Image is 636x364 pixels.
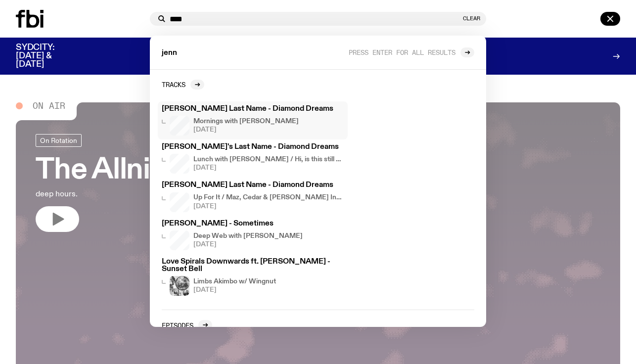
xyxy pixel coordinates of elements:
button: Clear [463,16,480,21]
h4: Mornings with [PERSON_NAME] [193,118,299,125]
a: [PERSON_NAME]'s Last Name - Diamond DreamsLunch with [PERSON_NAME] / Hi, is this still available?... [158,139,348,178]
h3: [PERSON_NAME] - Sometimes [162,220,344,227]
span: [DATE] [193,241,303,248]
a: [PERSON_NAME] Last Name - Diamond DreamsMornings with [PERSON_NAME][DATE] [158,101,348,139]
span: jenn [162,49,177,57]
h2: Tracks [162,81,185,88]
a: Press enter for all results [349,47,474,57]
span: [DATE] [193,203,344,210]
a: Love Spirals Downwards ft. [PERSON_NAME] - Sunset BellImage from 'Domebooks: Reflecting on Domebo... [158,254,348,300]
h3: [PERSON_NAME]'s Last Name - Diamond Dreams [162,143,344,151]
h2: Episodes [162,321,193,329]
h4: Deep Web with [PERSON_NAME] [193,233,303,239]
h4: Up For It / Maz, Cedar & [PERSON_NAME] Interview! [193,194,344,201]
a: Tracks [162,80,204,90]
h4: Limbs Akimbo w/ Wingnut [193,278,276,285]
a: [PERSON_NAME] - SometimesDeep Web with [PERSON_NAME][DATE] [158,216,348,254]
img: Image from 'Domebooks: Reflecting on Domebook 2' by Lloyd Kahn [170,276,189,296]
span: [DATE] [193,287,276,293]
h3: SYDCITY: [DATE] & [DATE] [16,44,79,69]
span: [DATE] [193,127,299,133]
h3: Love Spirals Downwards ft. [PERSON_NAME] - Sunset Bell [162,258,344,273]
a: [PERSON_NAME] Last Name - Diamond DreamsUp For It / Maz, Cedar & [PERSON_NAME] Interview![DATE] [158,178,348,216]
span: Press enter for all results [349,48,455,56]
h3: [PERSON_NAME] Last Name - Diamond Dreams [162,105,344,113]
span: [DATE] [193,165,344,171]
h3: [PERSON_NAME] Last Name - Diamond Dreams [162,182,344,189]
h4: Lunch with [PERSON_NAME] / Hi, is this still available? [193,156,344,163]
a: Episodes [162,320,212,330]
